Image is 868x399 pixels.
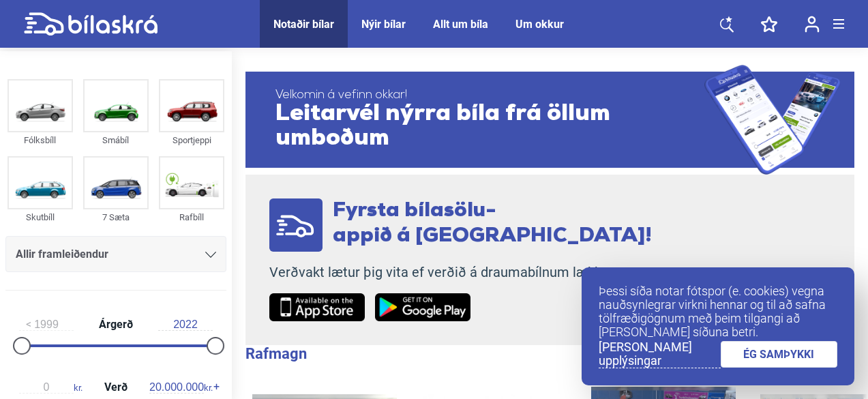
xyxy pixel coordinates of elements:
[515,18,564,31] a: Um okkur
[8,209,73,225] div: Skutbíll
[269,264,652,281] p: Verðvakt lætur þig vita ef verðið á draumabílnum lækkar.
[8,132,73,148] div: Fólksbíll
[361,18,406,31] a: Nýir bílar
[159,132,224,148] div: Sportjeppi
[245,65,854,175] a: Velkomin á vefinn okkar!Leitarvél nýrra bíla frá öllum umboðum
[805,16,820,33] img: user-login.svg
[245,345,307,362] b: Rafmagn
[721,341,838,368] a: ÉG SAMÞYKKI
[273,18,334,31] a: Notaðir bílar
[275,102,704,151] span: Leitarvél nýrra bíla frá öllum umboðum
[101,382,131,393] span: Verð
[275,89,704,102] span: Velkomin á vefinn okkar!
[433,18,488,31] a: Allt um bíla
[19,381,83,394] span: kr.
[83,132,149,148] div: Smábíl
[149,381,213,394] span: kr.
[83,209,149,225] div: 7 Sæta
[16,245,108,264] span: Allir framleiðendur
[599,284,837,339] p: Þessi síða notar fótspor (e. cookies) vegna nauðsynlegrar virkni hennar og til að safna tölfræðig...
[333,201,652,247] span: Fyrsta bílasölu- appið á [GEOGRAPHIC_DATA]!
[159,209,224,225] div: Rafbíll
[95,319,136,330] span: Árgerð
[599,340,721,368] a: [PERSON_NAME] upplýsingar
